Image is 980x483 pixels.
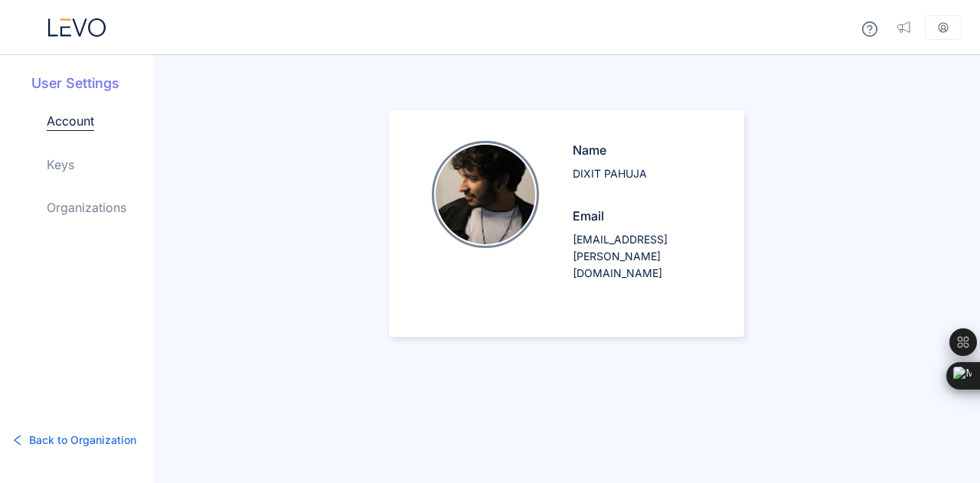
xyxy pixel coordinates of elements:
a: Keys [47,155,74,174]
img: DIXIT PAHUJA profile [436,145,535,244]
a: Organizations [47,198,126,217]
p: [EMAIL_ADDRESS][PERSON_NAME][DOMAIN_NAME] [573,231,714,282]
p: Email [573,207,714,225]
p: DIXIT PAHUJA [573,165,714,182]
h5: User Settings [31,73,153,93]
a: Account [47,112,94,131]
span: Back to Organization [29,432,136,449]
p: Name [573,141,714,159]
